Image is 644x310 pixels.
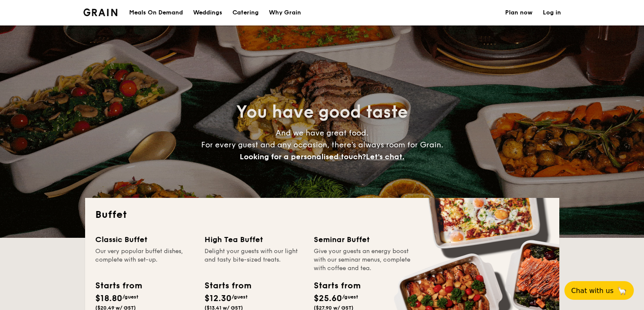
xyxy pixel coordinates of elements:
[83,8,118,16] a: Logotype
[314,279,360,292] div: Starts from
[564,281,634,300] button: Chat with us🦙
[201,128,443,161] span: And we have great food. For every guest and any occasion, there’s always room for Grain.
[232,294,248,300] span: /guest
[205,247,304,273] div: Delight your guests with our light and tasty bite-sized treats.
[314,293,342,304] span: $25.60
[205,293,232,304] span: $12.30
[236,102,408,122] span: You have good taste
[617,286,627,296] span: 🦙
[571,287,614,295] span: Chat with us
[314,247,413,273] div: Give your guests an energy boost with our seminar menus, complete with coffee and tea.
[95,279,141,292] div: Starts from
[342,294,358,300] span: /guest
[205,279,251,292] div: Starts from
[122,294,138,300] span: /guest
[83,8,118,16] img: Grain
[240,152,366,161] span: Looking for a personalised touch?
[95,293,122,304] span: $18.80
[95,208,549,222] h2: Buffet
[95,247,194,273] div: Our very popular buffet dishes, complete with set-up.
[314,234,413,245] div: Seminar Buffet
[95,234,194,245] div: Classic Buffet
[366,152,404,161] span: Let's chat.
[205,234,304,245] div: High Tea Buffet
